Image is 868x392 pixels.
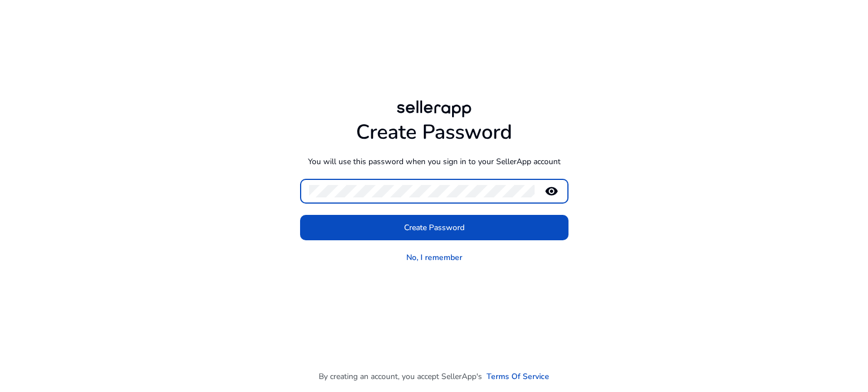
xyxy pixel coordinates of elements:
h1: Create Password [300,120,568,144]
a: Terms Of Service [487,371,549,382]
span: Create Password [404,222,465,234]
p: You will use this password when you sign in to your SellerApp account [300,156,568,168]
a: No, I remember [406,252,462,263]
mat-icon: remove_red_eye [538,184,565,198]
button: Create Password [300,215,568,240]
